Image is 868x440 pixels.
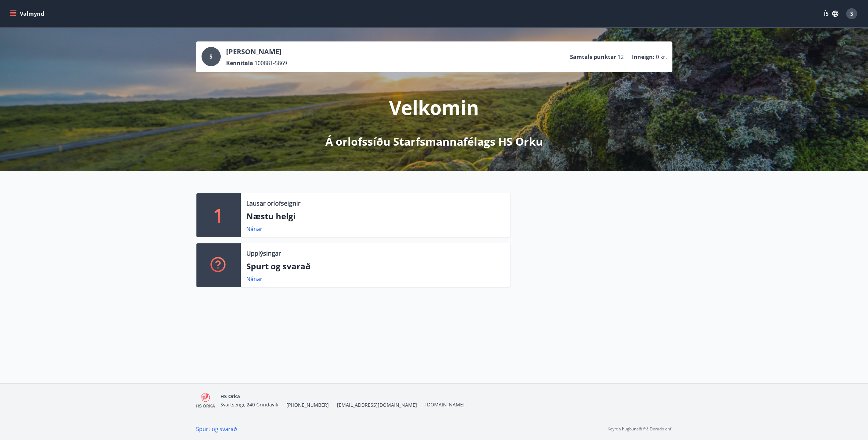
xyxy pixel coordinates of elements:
span: [EMAIL_ADDRESS][DOMAIN_NAME] [337,402,417,408]
a: Nánar [246,275,262,283]
button: ÍS [820,8,842,20]
p: Samtals punktar [570,53,616,61]
button: S [843,5,860,22]
p: Velkomin [389,94,479,120]
p: Á orlofssíðu Starfsmannafélags HS Orku [325,134,543,149]
span: Svartsengi, 240 Grindavík [220,401,278,408]
span: 12 [618,53,624,61]
span: [PHONE_NUMBER] [286,402,329,408]
span: HS Orka [220,393,240,400]
a: Nánar [246,225,262,233]
p: Inneign : [632,53,655,61]
p: Keyrt á hugbúnaði frá Dorado ehf. [608,426,672,432]
p: Lausar orlofseignir [246,199,300,208]
span: 0 kr. [656,53,667,61]
p: 1 [213,202,224,228]
a: [DOMAIN_NAME] [425,401,465,408]
p: [PERSON_NAME] [226,47,287,57]
span: S [209,53,212,60]
p: Upplýsingar [246,249,281,258]
p: Kennitala [226,59,253,67]
img: 4KEE8UqMSwrAKrdyHDgoo3yWdiux5j3SefYx3pqm.png [196,393,215,408]
span: 100881-5869 [255,59,287,67]
p: Spurt og svarað [246,260,505,272]
p: Næstu helgi [246,210,505,222]
button: menu [8,8,47,20]
span: S [850,10,853,17]
a: Spurt og svarað [196,425,237,433]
